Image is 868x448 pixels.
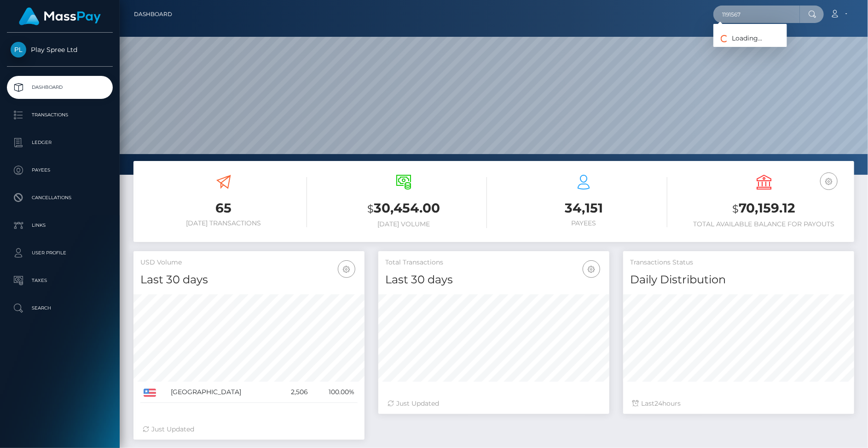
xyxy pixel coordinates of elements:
[7,241,113,264] a: User Profile
[11,191,109,205] p: Cancellations
[140,199,307,217] h3: 65
[713,6,800,23] input: Search...
[278,382,311,403] td: 2,506
[7,159,113,182] a: Payees
[630,272,847,288] h4: Daily Distribution
[367,202,374,215] small: $
[19,7,101,25] img: MassPay Logo
[733,202,739,215] small: $
[7,186,113,209] a: Cancellations
[681,220,848,228] h6: Total Available Balance for Payouts
[312,382,358,403] td: 100.00%
[7,131,113,154] a: Ledger
[385,258,602,267] h5: Total Transactions
[11,136,109,149] p: Ledger
[654,399,662,408] span: 24
[11,163,109,177] p: Payees
[11,80,109,94] p: Dashboard
[11,108,109,122] p: Transactions
[143,425,355,434] div: Just Updated
[630,258,847,267] h5: Transactions Status
[144,389,156,397] img: US.png
[11,42,26,57] img: Play Spree Ltd
[501,219,667,227] h6: Payees
[321,220,487,228] h6: [DATE] Volume
[11,274,109,287] p: Taxes
[388,399,600,408] div: Just Updated
[7,214,113,237] a: Links
[168,382,278,403] td: [GEOGRAPHIC_DATA]
[7,297,113,320] a: Search
[7,269,113,292] a: Taxes
[7,103,113,126] a: Transactions
[632,399,845,408] div: Last hours
[140,258,358,267] h5: USD Volume
[11,218,109,232] p: Links
[321,199,487,218] h3: 30,454.00
[134,5,172,24] a: Dashboard
[7,46,113,54] span: Play Spree Ltd
[11,301,109,315] p: Search
[7,76,113,99] a: Dashboard
[681,199,848,218] h3: 70,159.12
[385,272,602,288] h4: Last 30 days
[140,219,307,227] h6: [DATE] Transactions
[11,246,109,260] p: User Profile
[501,199,667,217] h3: 34,151
[140,272,358,288] h4: Last 30 days
[713,34,762,42] span: Loading...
